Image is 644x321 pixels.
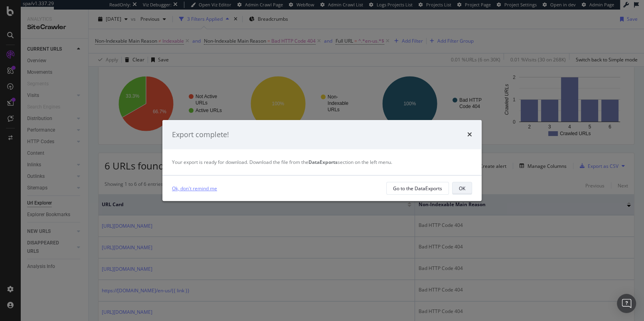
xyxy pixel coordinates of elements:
div: OK [459,185,465,192]
strong: DataExports [308,159,338,165]
div: modal [162,120,482,201]
button: OK [452,182,472,195]
div: Go to the DataExports [393,185,442,192]
div: Open Intercom Messenger [617,294,636,313]
div: times [467,130,472,140]
button: Go to the DataExports [386,182,449,195]
a: Ok, don't remind me [172,184,217,193]
span: section on the left menu. [308,159,392,165]
div: Your export is ready for download. Download the file from the [172,159,472,165]
div: Export complete! [172,130,229,140]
